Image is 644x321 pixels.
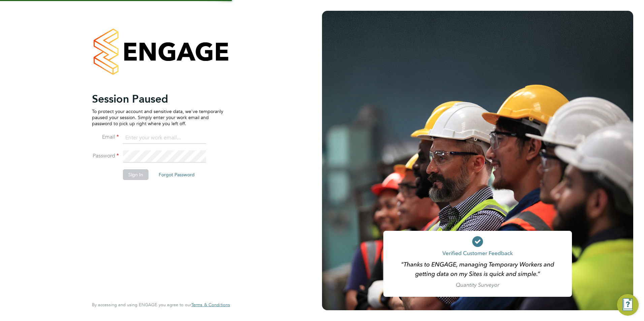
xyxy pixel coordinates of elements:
input: Enter your work email... [123,132,206,144]
span: By accessing and using ENGAGE you agree to our [92,302,230,308]
label: Password [92,152,119,159]
button: Forgot Password [153,169,200,180]
h2: Session Paused [92,92,223,106]
label: Email [92,134,119,141]
a: Terms & Conditions [191,302,230,308]
button: Engage Resource Center [617,294,639,316]
button: Sign In [123,169,149,180]
p: To protect your account and sensitive data, we've temporarily paused your session. Simply enter y... [92,108,223,127]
